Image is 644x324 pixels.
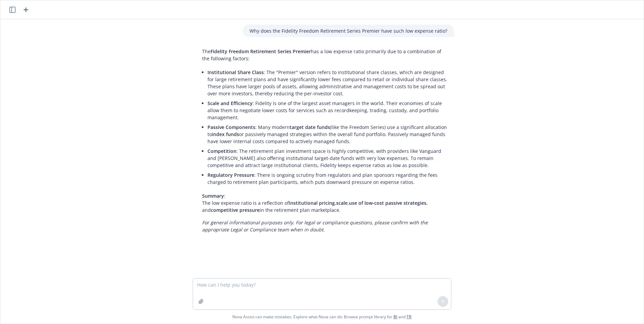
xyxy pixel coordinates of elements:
[211,48,311,55] span: Fidelity Freedom Retirement Series Premier
[290,124,330,130] span: target date funds
[407,314,412,320] a: TR
[207,69,264,75] span: Institutional Share Class
[289,200,335,206] span: institutional pricing
[207,124,255,130] span: Passive Components
[207,148,447,169] p: : The retirement plan investment space is highly competitive, with providers like Vanguard and [P...
[250,27,447,34] p: Why does the Fidelity Freedom Retirement Series Premier have such low expense ratio?
[212,131,239,137] span: index funds
[232,310,412,324] span: Nova Assist can make mistakes. Explore what Nova can do: Browse prompt library for and
[207,100,253,106] span: Scale and Efficiency
[202,48,447,62] p: The has a low expense ratio primarily due to a combination of the following factors:
[207,171,447,186] p: : There is ongoing scrutiny from regulators and plan sponsors regarding the fees charged to retir...
[202,219,428,233] em: For general informational purposes only. For legal or compliance questions, please confirm with t...
[349,200,426,206] span: use of low-cost passive strategies
[202,192,447,214] p: : The low expense ratio is a reflection of , , , and in the retirement plan marketplace.
[207,100,447,121] p: : Fidelity is one of the largest asset managers in the world. Their economies of scale allow them...
[207,148,236,154] span: Competition
[207,69,447,97] p: : The "Premier" version refers to institutional share classes, which are designed for large retir...
[207,124,447,145] p: : Many modern (like the Freedom Series) use a significant allocation to or passively managed stra...
[202,193,224,199] span: Summary
[393,314,397,320] a: BI
[211,207,260,213] span: competitive pressure
[336,200,348,206] span: scale
[207,172,254,178] span: Regulatory Pressure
